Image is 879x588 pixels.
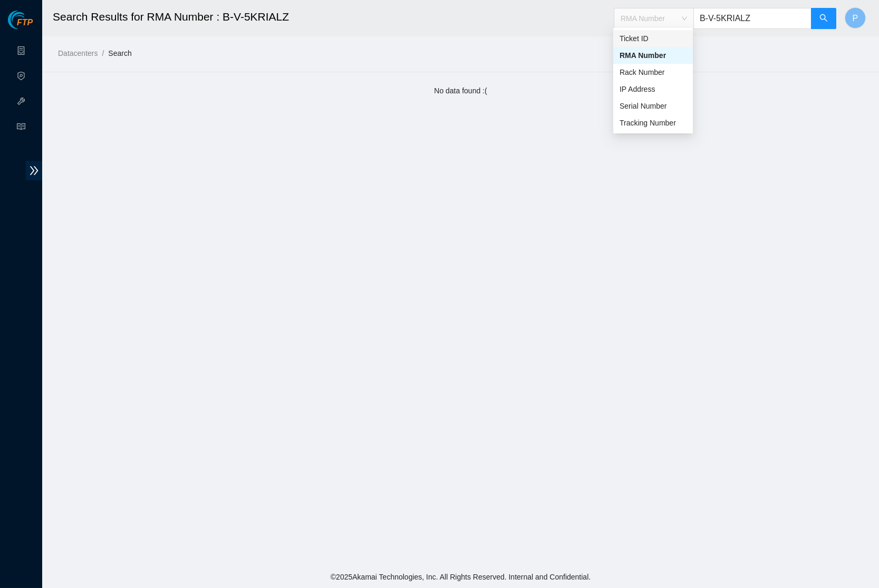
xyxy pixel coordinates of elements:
[853,12,858,25] span: P
[621,11,687,26] span: RMA Number
[53,85,868,97] div: No data found :(
[845,7,866,28] button: P
[819,14,828,24] span: search
[613,81,693,98] div: IP Address
[620,100,687,112] div: Serial Number
[613,64,693,81] div: Rack Number
[620,66,687,78] div: Rack Number
[693,8,812,29] input: Enter text here...
[620,50,687,61] div: RMA Number
[108,49,131,57] a: Search
[102,49,104,57] span: /
[620,33,687,44] div: Ticket ID
[613,47,693,64] div: RMA Number
[613,114,693,131] div: Tracking Number
[8,11,53,29] img: Akamai Technologies
[26,161,42,180] span: double-right
[17,118,25,139] span: read
[620,83,687,95] div: IP Address
[613,30,693,47] div: Ticket ID
[620,117,687,129] div: Tracking Number
[17,18,33,28] span: FTP
[42,566,879,588] footer: © 2025 Akamai Technologies, Inc. All Rights Reserved. Internal and Confidential.
[613,98,693,114] div: Serial Number
[8,19,33,33] a: Akamai TechnologiesFTP
[811,8,836,29] button: search
[58,49,98,57] a: Datacenters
